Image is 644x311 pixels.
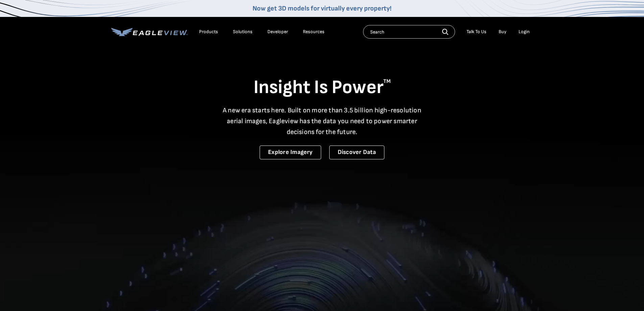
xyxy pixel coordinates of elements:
p: A new era starts here. Built on more than 3.5 billion high-resolution aerial images, Eagleview ha... [219,105,426,137]
sup: TM [383,78,391,85]
input: Search [363,25,455,39]
div: Talk To Us [467,29,486,35]
div: Resources [303,29,325,35]
h1: Insight Is Power [111,76,533,99]
a: Discover Data [329,146,384,159]
a: Buy [499,29,506,35]
a: Now get 3D models for virtually every property! [253,4,391,13]
div: Products [199,29,218,35]
div: Login [519,29,530,35]
a: Explore Imagery [260,146,321,159]
div: Solutions [233,29,253,35]
a: Developer [267,29,288,35]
